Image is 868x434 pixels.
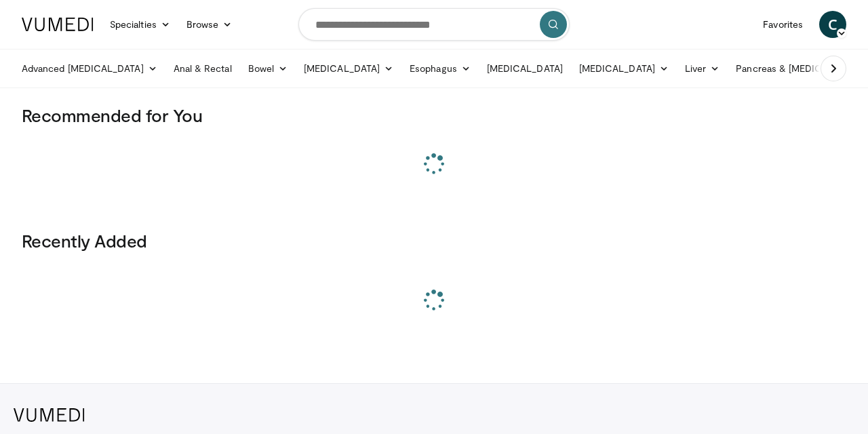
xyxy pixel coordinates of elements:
[401,55,479,82] a: Esophagus
[479,55,571,82] a: [MEDICAL_DATA]
[298,8,570,41] input: Search topics, interventions
[571,55,677,82] a: [MEDICAL_DATA]
[296,55,401,82] a: [MEDICAL_DATA]
[22,230,846,252] h3: Recently Added
[677,55,728,82] a: Liver
[22,18,94,31] img: VuMedi Logo
[14,408,85,422] img: VuMedi Logo
[165,55,240,82] a: Anal & Rectal
[22,104,846,126] h3: Recommended for You
[178,11,241,38] a: Browse
[102,11,178,38] a: Specialties
[14,55,165,82] a: Advanced [MEDICAL_DATA]
[755,11,811,38] a: Favorites
[819,11,846,38] a: C
[240,55,296,82] a: Bowel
